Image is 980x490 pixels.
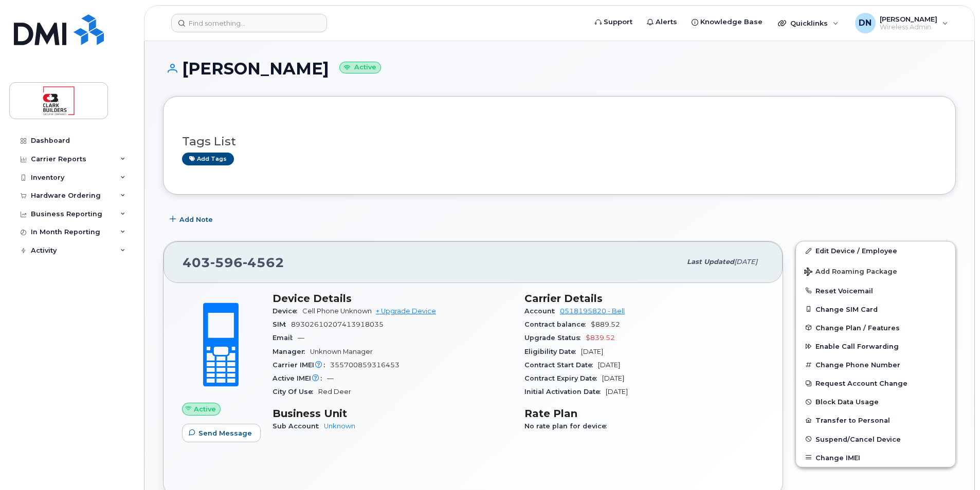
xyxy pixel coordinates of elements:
[606,388,628,395] span: [DATE]
[339,62,381,73] small: Active
[273,334,298,342] span: Email
[524,334,586,342] span: Upgrade Status
[796,392,955,411] button: Block Data Usage
[815,343,899,350] span: Enable Call Forwarding
[182,424,261,442] button: Send Message
[586,334,615,342] span: $839.52
[560,307,625,315] a: 0518195820 - Bell
[796,300,955,318] button: Change SIM Card
[273,407,512,420] h3: Business Unit
[273,292,512,305] h3: Device Details
[524,321,591,328] span: Contract balance
[302,307,372,315] span: Cell Phone Unknown
[273,388,318,395] span: City Of Use
[243,255,284,270] span: 4562
[524,292,764,305] h3: Carrier Details
[687,258,734,266] span: Last updated
[524,348,581,355] span: Eligibility Date
[291,321,384,328] span: 89302610207413918035
[273,361,330,369] span: Carrier IMEI
[298,334,304,342] span: —
[796,241,955,260] a: Edit Device / Employee
[734,258,757,266] span: [DATE]
[796,355,955,374] button: Change Phone Number
[935,445,972,482] iframe: Messenger Launcher
[273,321,291,328] span: SIM
[796,337,955,355] button: Enable Call Forwarding
[796,411,955,429] button: Transfer to Personal
[524,361,598,369] span: Contract Start Date
[796,374,955,392] button: Request Account Change
[273,307,302,315] span: Device
[815,435,901,443] span: Suspend/Cancel Device
[524,388,606,395] span: Initial Activation Date
[598,361,620,369] span: [DATE]
[182,153,234,165] a: Add tags
[183,255,284,270] span: 403
[198,428,252,438] span: Send Message
[804,268,897,277] span: Add Roaming Package
[524,374,602,382] span: Contract Expiry Date
[524,407,764,420] h3: Rate Plan
[179,215,213,224] span: Add Note
[602,374,624,382] span: [DATE]
[796,281,955,300] button: Reset Voicemail
[163,60,956,78] h1: [PERSON_NAME]
[194,404,216,414] span: Active
[163,210,222,229] button: Add Note
[273,422,324,430] span: Sub Account
[796,260,955,281] button: Add Roaming Package
[796,318,955,337] button: Change Plan / Features
[796,448,955,467] button: Change IMEI
[327,374,334,382] span: —
[330,361,400,369] span: 355700859316453
[182,135,937,148] h3: Tags List
[310,348,373,355] span: Unknown Manager
[376,307,436,315] a: + Upgrade Device
[273,374,327,382] span: Active IMEI
[815,324,900,331] span: Change Plan / Features
[591,321,620,328] span: $889.52
[524,422,612,430] span: No rate plan for device
[210,255,243,270] span: 596
[324,422,355,430] a: Unknown
[318,388,351,395] span: Red Deer
[273,348,310,355] span: Manager
[581,348,603,355] span: [DATE]
[796,430,955,448] button: Suspend/Cancel Device
[524,307,560,315] span: Account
